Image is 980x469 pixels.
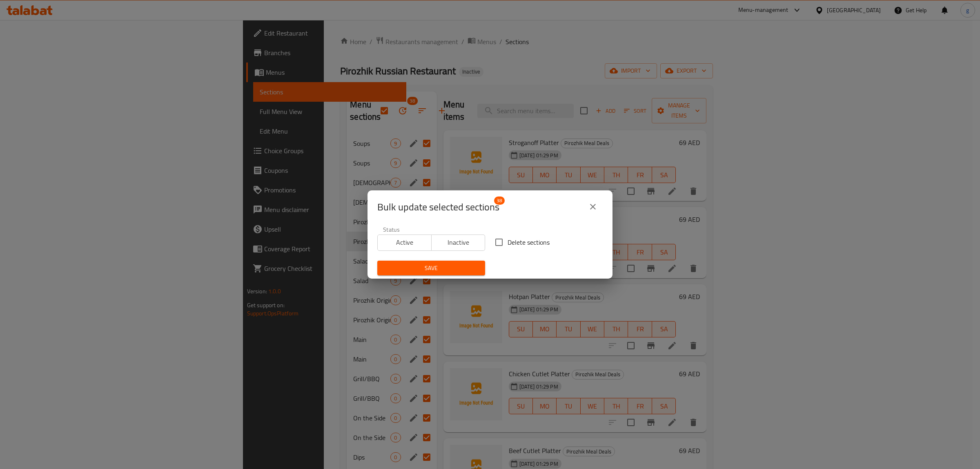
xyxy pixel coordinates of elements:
[508,237,550,247] span: Delete sections
[494,197,505,205] span: 38
[377,234,432,251] button: Active
[583,197,603,217] button: close
[377,261,485,276] button: Save
[435,237,482,248] span: Inactive
[381,237,428,248] span: Active
[384,263,479,273] span: Save
[377,201,499,214] span: Selected section count
[431,234,486,251] button: Inactive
